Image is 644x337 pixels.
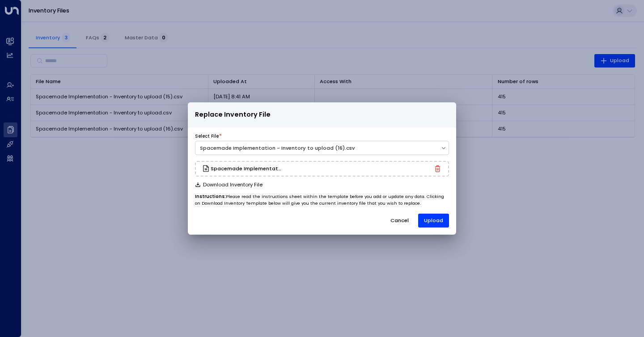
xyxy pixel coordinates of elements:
button: Cancel [384,214,415,227]
span: Replace Inventory File [195,110,271,120]
b: Instructions: [195,194,226,199]
label: Select File [195,133,219,139]
button: Upload [418,214,449,227]
h3: Spacemade Implementation - Inventory to upload.csv [211,166,282,171]
div: Spacemade Implementation - Inventory to upload (16).csv [200,144,436,152]
p: Please read the instructions sheet within the template before you add or update any data. Clickin... [195,194,449,206]
button: Download Inventory File [195,182,263,188]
